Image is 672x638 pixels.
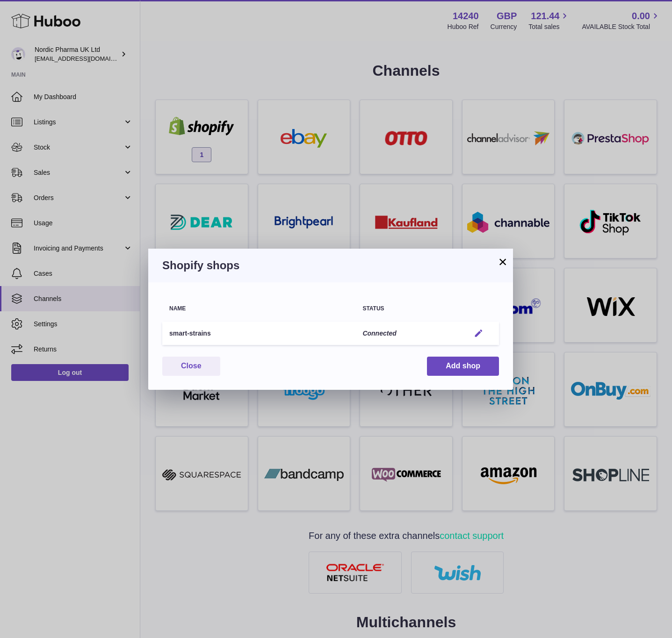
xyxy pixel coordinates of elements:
[427,357,499,376] button: Add shop
[497,256,508,267] button: ×
[169,306,348,312] div: Name
[162,357,220,376] button: Close
[362,306,456,312] div: Status
[162,258,499,273] h3: Shopify shops
[162,322,355,345] td: smart-strains
[355,322,463,345] td: Connected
